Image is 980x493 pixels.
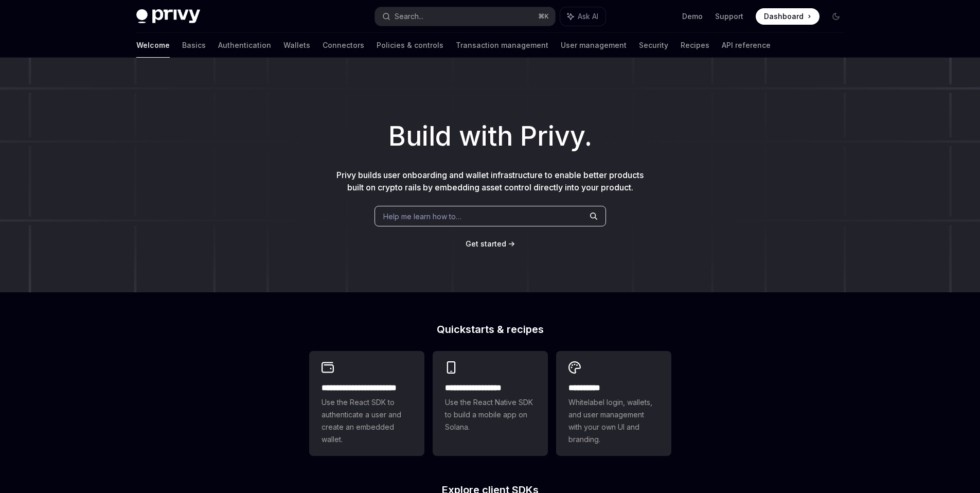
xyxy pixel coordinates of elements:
span: Whitelabel login, wallets, and user management with your own UI and branding. [568,396,659,446]
span: Use the React Native SDK to build a mobile app on Solana. [445,396,536,433]
a: Security [639,33,668,58]
a: Transaction management [456,33,548,58]
span: Help me learn how to… [383,211,461,222]
a: Recipes [681,33,709,58]
span: Dashboard [764,11,804,22]
a: API reference [722,33,771,58]
a: Support [715,11,743,22]
a: Demo [682,11,703,22]
span: Privy builds user onboarding and wallet infrastructure to enable better products built on crypto ... [336,170,644,192]
a: Dashboard [756,8,819,25]
div: Search... [395,10,423,23]
a: Authentication [218,33,271,58]
a: Welcome [136,33,170,58]
a: Policies & controls [377,33,443,58]
button: Ask AI [560,7,605,26]
h1: Build with Privy. [16,116,964,156]
button: Search...⌘K [375,7,555,26]
a: **** **** **** ***Use the React Native SDK to build a mobile app on Solana. [433,351,548,456]
a: Connectors [323,33,364,58]
a: **** *****Whitelabel login, wallets, and user management with your own UI and branding. [556,351,671,456]
a: Get started [466,239,506,249]
button: Toggle dark mode [828,8,844,25]
a: Wallets [283,33,310,58]
img: dark logo [136,9,200,24]
span: ⌘ K [538,12,549,21]
span: Ask AI [578,11,598,22]
span: Use the React SDK to authenticate a user and create an embedded wallet. [322,396,412,446]
h2: Quickstarts & recipes [309,324,671,334]
a: User management [561,33,627,58]
span: Get started [466,239,506,248]
a: Basics [182,33,206,58]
